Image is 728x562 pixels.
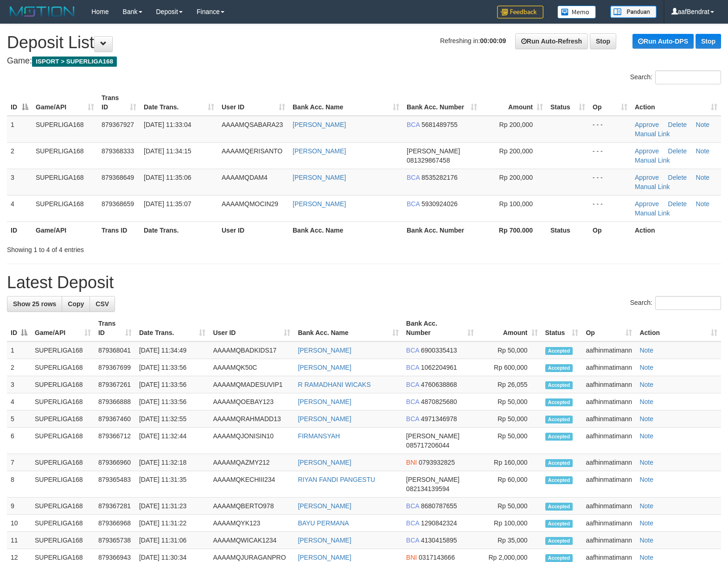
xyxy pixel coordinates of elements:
a: Approve [635,200,659,208]
th: Date Trans.: activate to sort column ascending [140,89,218,116]
th: User ID: activate to sort column ascending [209,315,294,341]
span: Accepted [545,364,573,372]
th: Status: activate to sort column ascending [547,89,589,116]
th: ID: activate to sort column descending [7,89,32,116]
td: AAAAMQK50C [209,359,294,376]
td: Rp 50,000 [478,393,542,410]
td: SUPERLIGA168 [31,359,95,376]
span: Copy 8680787655 to clipboard [421,502,457,510]
div: Showing 1 to 4 of 4 entries [7,241,296,254]
td: 11 [7,532,31,549]
span: [PERSON_NAME] [406,432,460,440]
td: aafhinmatimann [582,359,636,376]
span: [DATE] 11:35:06 [144,174,191,181]
td: 4 [7,195,32,221]
a: BAYU PERMANA [298,519,349,527]
span: [DATE] 11:33:04 [144,121,191,128]
a: [PERSON_NAME] [298,364,351,371]
th: Game/API [32,221,98,239]
a: Manual Link [635,157,670,164]
span: Accepted [545,554,573,562]
a: Note [639,347,653,354]
a: Approve [635,174,659,181]
h1: Deposit List [7,33,721,52]
td: 879366888 [95,393,135,410]
td: SUPERLIGA168 [32,142,98,169]
span: Rp 100,000 [499,200,533,208]
th: User ID: activate to sort column ascending [218,89,289,116]
span: CSV [96,300,109,308]
span: Copy 8535282176 to clipboard [421,174,458,181]
span: Accepted [545,416,573,423]
td: 3 [7,169,32,195]
a: Note [696,174,710,181]
span: AAAAMQMOCIN29 [222,200,278,208]
span: Accepted [545,520,573,528]
td: AAAAMQJONISIN10 [209,428,294,454]
td: aafhinmatimann [582,515,636,532]
td: Rp 100,000 [478,515,542,532]
a: Manual Link [635,209,670,217]
td: SUPERLIGA168 [31,454,95,471]
a: CSV [89,296,115,312]
td: 2 [7,359,31,376]
a: [PERSON_NAME] [293,147,346,155]
td: 879366968 [95,515,135,532]
span: 879368333 [102,147,134,155]
span: Rp 200,000 [499,147,533,155]
td: aafhinmatimann [582,471,636,498]
th: Action: activate to sort column ascending [636,315,721,341]
td: 5 [7,410,31,428]
span: [DATE] 11:34:15 [144,147,191,155]
td: 3 [7,376,31,393]
img: MOTION_logo.png [7,5,77,19]
span: BCA [406,398,419,405]
td: 879367460 [95,410,135,428]
img: panduan.png [610,6,657,18]
a: [PERSON_NAME] [293,174,346,181]
td: aafhinmatimann [582,410,636,428]
td: 879367699 [95,359,135,376]
span: Accepted [545,398,573,406]
span: Accepted [545,433,573,441]
a: [PERSON_NAME] [298,459,351,466]
td: Rp 600,000 [478,359,542,376]
span: ISPORT > SUPERLIGA168 [32,57,117,67]
span: Accepted [545,381,573,389]
td: AAAAMQRAHMADD13 [209,410,294,428]
a: Stop [590,33,616,49]
th: Amount: activate to sort column ascending [481,89,547,116]
td: aafhinmatimann [582,532,636,549]
td: 879368041 [95,341,135,359]
span: Copy 0793932825 to clipboard [419,459,455,466]
td: [DATE] 11:33:56 [135,359,210,376]
td: 879367281 [95,498,135,515]
th: Game/API: activate to sort column ascending [31,315,95,341]
span: [PERSON_NAME] [406,476,460,483]
a: Note [639,554,653,561]
a: [PERSON_NAME] [298,415,351,423]
a: Note [696,121,710,128]
td: [DATE] 11:32:18 [135,454,210,471]
h4: Game: [7,57,721,66]
td: [DATE] 11:32:55 [135,410,210,428]
span: BCA [406,381,419,388]
th: Bank Acc. Number: activate to sort column ascending [403,89,481,116]
a: [PERSON_NAME] [298,502,351,510]
span: Copy 5930924026 to clipboard [421,200,458,208]
span: Rp 200,000 [499,121,533,128]
a: Approve [635,121,659,128]
span: Accepted [545,537,573,545]
td: AAAAMQOEBAY123 [209,393,294,410]
td: 6 [7,428,31,454]
a: Approve [635,147,659,155]
span: Accepted [545,459,573,467]
td: 7 [7,454,31,471]
a: Note [639,459,653,466]
td: 879367261 [95,376,135,393]
span: Copy 082134139594 to clipboard [406,485,449,493]
a: Run Auto-DPS [632,34,694,49]
td: [DATE] 11:33:56 [135,376,210,393]
span: Copy 6900335413 to clipboard [421,347,457,354]
td: 879366712 [95,428,135,454]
